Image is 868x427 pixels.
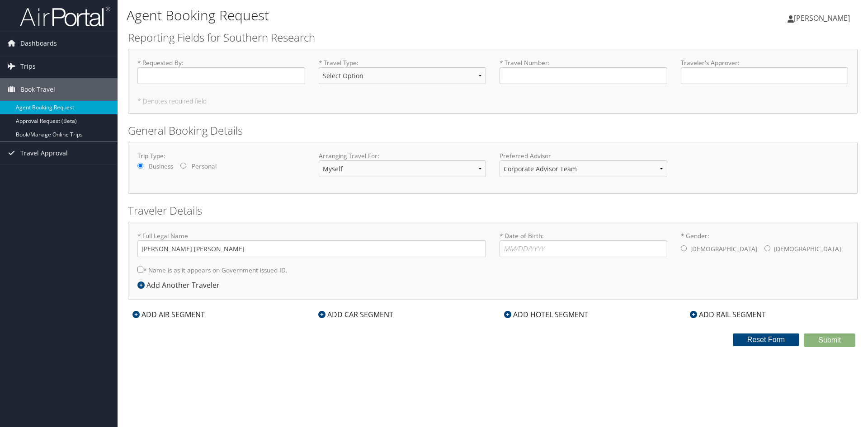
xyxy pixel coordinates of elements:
label: Personal [192,162,217,171]
button: Reset Form [733,333,800,346]
span: Trips [20,55,36,78]
label: [DEMOGRAPHIC_DATA] [690,240,757,258]
div: ADD HOTEL SEGMENT [500,309,593,320]
label: Business [149,162,173,171]
label: * Gender: [681,231,849,258]
label: Preferred Advisor [500,151,667,160]
h5: * Denotes required field [137,98,848,104]
div: ADD RAIL SEGMENT [685,309,770,320]
label: [DEMOGRAPHIC_DATA] [774,240,841,258]
input: * Requested By: [137,67,305,84]
div: Add Another Traveler [137,280,224,291]
select: * Travel Type: [319,67,486,84]
span: [PERSON_NAME] [794,13,850,23]
span: Dashboards [20,32,57,55]
div: ADD CAR SEGMENT [314,309,398,320]
input: * Name is as it appears on Government issued ID. [137,267,143,272]
div: ADD AIR SEGMENT [128,309,209,320]
label: * Full Legal Name [137,231,486,257]
label: * Name is as it appears on Government issued ID. [137,262,288,278]
span: Travel Approval [20,142,68,164]
label: Arranging Travel For: [319,151,486,160]
button: Submit [804,333,855,347]
h2: General Booking Details [128,123,858,138]
label: * Date of Birth: [500,231,667,257]
span: Book Travel [20,78,55,101]
h2: Reporting Fields for Southern Research [128,30,858,45]
label: * Travel Type : [319,58,486,91]
label: Trip Type: [137,151,305,160]
label: * Travel Number : [500,58,667,84]
h1: Agent Booking Request [127,6,615,25]
input: * Gender:[DEMOGRAPHIC_DATA][DEMOGRAPHIC_DATA] [764,245,770,251]
img: airportal-logo.png [20,6,110,27]
label: Traveler's Approver : [681,58,849,84]
label: * Requested By : [137,58,305,84]
input: * Travel Number: [500,67,667,84]
input: * Gender:[DEMOGRAPHIC_DATA][DEMOGRAPHIC_DATA] [681,245,687,251]
input: * Full Legal Name [137,240,486,257]
input: Traveler's Approver: [681,67,849,84]
h2: Traveler Details [128,203,858,218]
a: [PERSON_NAME] [788,5,859,32]
input: * Date of Birth: [500,240,667,257]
